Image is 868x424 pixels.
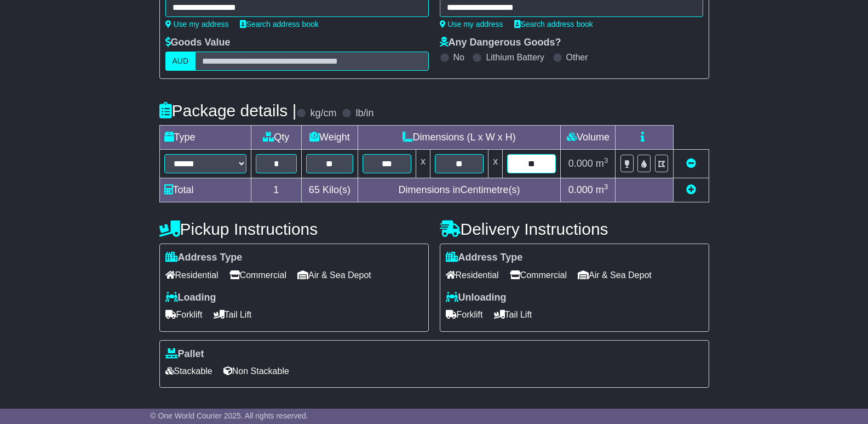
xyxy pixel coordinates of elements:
span: 0.000 [568,158,593,169]
a: Search address book [514,20,593,29]
label: AUD [165,52,196,71]
label: kg/cm [310,108,336,120]
span: Stackable [165,363,212,380]
a: Search address book [240,20,319,29]
a: Add new item [686,184,696,195]
td: Kilo(s) [302,178,358,202]
td: Qty [251,126,302,150]
label: Any Dangerous Goods? [440,37,561,49]
span: Forklift [446,306,483,323]
label: Address Type [165,252,243,264]
span: Commercial [510,267,567,284]
label: Lithium Battery [486,52,544,63]
label: Loading [165,292,216,304]
span: 0.000 [568,184,593,195]
h4: Pickup Instructions [159,220,429,238]
span: Forklift [165,306,203,323]
td: Volume [561,126,616,150]
span: Non Stackable [223,363,289,380]
td: Weight [302,126,358,150]
td: 1 [251,178,302,202]
td: Total [159,178,251,202]
h4: Package details | [159,101,297,120]
td: Type [159,126,251,150]
span: m [596,184,608,195]
span: Air & Sea Depot [578,267,652,284]
sup: 3 [604,183,608,191]
label: No [453,52,464,63]
span: Residential [165,267,219,284]
span: Commercial [229,267,286,284]
sup: 3 [604,156,608,165]
label: lb/in [355,108,373,120]
a: Remove this item [686,158,696,169]
span: 65 [309,184,320,195]
label: Unloading [446,292,507,304]
span: Tail Lift [214,306,252,323]
label: Address Type [446,252,523,264]
td: Dimensions (L x W x H) [358,126,561,150]
span: © One World Courier 2025. All rights reserved. [150,411,308,420]
span: Air & Sea Depot [297,267,371,284]
a: Use my address [440,20,503,29]
label: Pallet [165,348,204,360]
label: Other [566,52,588,63]
td: Dimensions in Centimetre(s) [358,178,561,202]
h4: Delivery Instructions [440,220,709,238]
span: Tail Lift [494,306,532,323]
td: x [488,150,503,178]
span: Residential [446,267,499,284]
label: Goods Value [165,37,231,49]
a: Use my address [165,20,229,29]
td: x [416,150,430,178]
span: m [596,158,608,169]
